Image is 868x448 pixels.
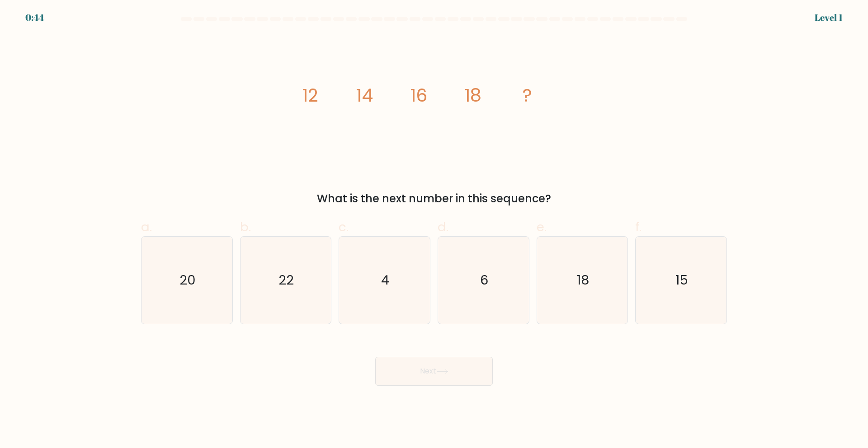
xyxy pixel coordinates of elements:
text: 22 [279,271,294,289]
span: a. [141,218,152,236]
tspan: 14 [356,83,373,108]
text: 6 [480,271,488,289]
span: e. [537,218,547,236]
span: b. [240,218,251,236]
span: f. [635,218,642,236]
tspan: ? [523,83,532,108]
text: 15 [676,271,689,289]
tspan: 18 [464,83,481,108]
text: 4 [382,271,390,289]
text: 18 [577,271,589,289]
div: What is the next number in this sequence? [146,191,722,207]
div: 0:44 [25,11,44,24]
tspan: 12 [302,83,318,108]
button: Next [375,357,493,386]
span: c. [339,218,349,236]
span: d. [438,218,448,236]
text: 20 [179,271,196,289]
tspan: 16 [410,83,427,108]
div: Level 1 [815,11,843,24]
